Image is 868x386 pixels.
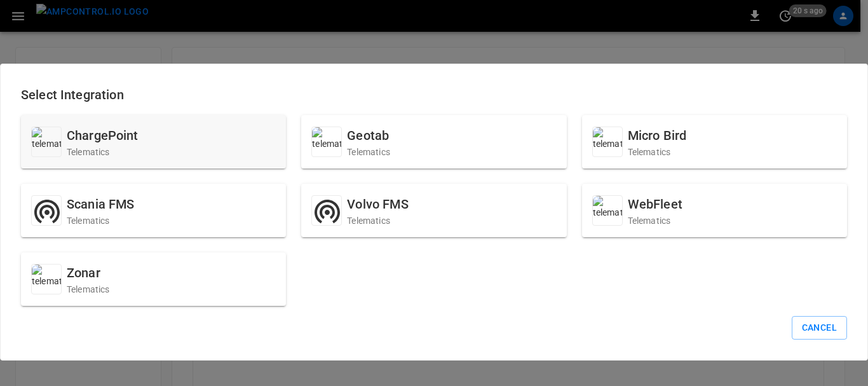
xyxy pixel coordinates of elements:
[628,125,687,146] h6: Micro Bird
[347,214,408,227] p: Telematics
[67,263,110,283] h6: Zonar
[67,125,139,146] h6: ChargePoint
[347,125,390,146] h6: Geotab
[628,146,687,158] p: Telematics
[67,283,110,296] p: Telematics
[593,196,635,219] img: telematics
[67,146,139,158] p: Telematics
[312,127,354,150] img: telematics
[347,146,390,158] p: Telematics
[628,194,682,214] h6: WebFleet
[347,194,408,214] h6: Volvo FMS
[21,85,847,105] h6: Select Integration
[593,127,635,150] img: telematics
[67,194,135,214] h6: Scania FMS
[792,316,847,340] button: Cancel
[32,127,74,150] img: telematics
[628,214,682,227] p: Telematics
[67,214,135,227] p: Telematics
[32,265,74,287] img: telematics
